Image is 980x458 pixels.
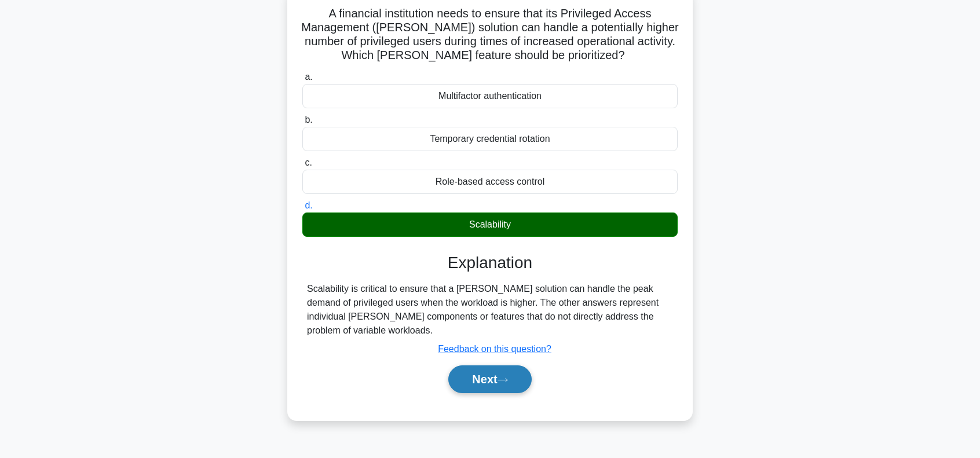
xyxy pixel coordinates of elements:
[309,253,671,273] h3: Explanation
[302,170,678,194] div: Role-based access control
[302,127,678,151] div: Temporary credential rotation
[305,157,312,167] span: c.
[305,200,312,210] span: d.
[448,365,531,393] button: Next
[305,72,312,82] span: a.
[302,212,678,237] div: Scalability
[438,344,551,354] a: Feedback on this question?
[302,84,678,108] div: Multifactor authentication
[301,6,679,63] h5: A financial institution needs to ensure that its Privileged Access Management ([PERSON_NAME]) sol...
[307,282,673,338] div: Scalability is critical to ensure that a [PERSON_NAME] solution can handle the peak demand of pri...
[305,115,312,124] span: b.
